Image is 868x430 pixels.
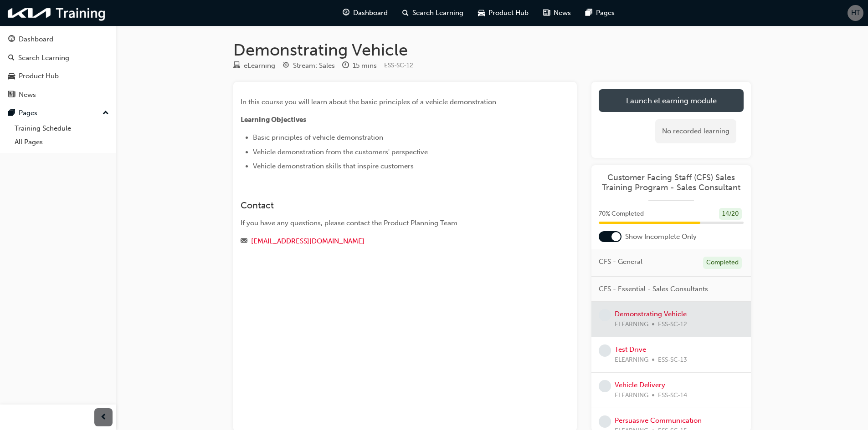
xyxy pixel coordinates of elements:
[233,40,751,60] h1: Demonstrating Vehicle
[282,60,335,71] div: Stream
[8,109,15,117] span: pages-icon
[18,53,69,63] div: Search Learning
[241,98,498,106] span: In this course you will learn about the basic principles of a vehicle demonstration.
[19,108,37,118] div: Pages
[578,4,622,22] a: pages-iconPages
[103,107,109,119] span: up-icon
[615,381,665,389] a: Vehicle Delivery
[19,34,53,45] div: Dashboard
[615,416,702,425] a: Persuasive Communication
[4,31,113,48] a: Dashboard
[599,380,611,392] span: learningRecordVerb_NONE-icon
[11,135,113,149] a: All Pages
[719,208,742,220] div: 14 / 20
[8,72,15,81] span: car-icon
[342,62,349,70] span: clock-icon
[282,62,289,70] span: target-icon
[847,5,863,21] button: HT
[241,200,537,211] h3: Contact
[233,60,275,71] div: Type
[353,8,388,18] span: Dashboard
[599,415,611,428] span: learningRecordVerb_NONE-icon
[615,345,646,354] a: Test Drive
[293,61,335,71] div: Stream: Sales
[599,284,708,294] span: CFS - Essential - Sales Consultants
[599,209,644,219] span: 70 % Completed
[615,390,648,401] span: ELEARNING
[4,105,113,121] button: Pages
[658,355,687,365] span: ESS-SC-13
[241,238,247,246] span: email-icon
[478,7,485,19] span: car-icon
[19,71,59,81] div: Product Hub
[11,121,113,136] a: Training Schedule
[586,7,592,19] span: pages-icon
[253,133,383,142] span: Basic principles of vehicle demonstration
[536,4,578,22] a: news-iconNews
[8,35,15,44] span: guage-icon
[19,90,36,100] div: News
[8,91,15,99] span: news-icon
[241,218,537,228] div: If you have any questions, please contact the Product Planning Team.
[599,89,744,112] a: Launch eLearning module
[4,50,113,66] a: Search Learning
[8,54,15,62] span: search-icon
[5,4,109,22] img: kia-training
[599,172,744,193] a: Customer Facing Staff (CFS) Sales Training Program - Sales Consultant
[251,237,365,245] a: [EMAIL_ADDRESS][DOMAIN_NAME]
[658,390,687,401] span: ESS-SC-14
[343,7,349,19] span: guage-icon
[625,232,697,242] span: Show Incomplete Only
[100,412,107,423] span: prev-icon
[4,29,113,105] button: DashboardSearch LearningProduct HubNews
[233,62,240,70] span: learningResourceType_ELEARNING-icon
[241,236,537,247] div: Email
[4,68,113,85] a: Product Hub
[599,309,611,321] span: learningRecordVerb_NONE-icon
[384,61,413,69] span: Learning resource code
[253,148,428,156] span: Vehicle demonstration from the customers' perspective
[543,7,550,19] span: news-icon
[412,8,463,18] span: Search Learning
[335,4,395,22] a: guage-iconDashboard
[554,8,571,18] span: News
[353,61,377,71] div: 15 mins
[655,119,736,143] div: No recorded learning
[596,8,615,18] span: Pages
[395,4,471,22] a: search-iconSearch Learning
[599,344,611,357] span: learningRecordVerb_NONE-icon
[599,257,642,267] span: CFS - General
[471,4,536,22] a: car-iconProduct Hub
[342,60,377,71] div: Duration
[253,162,414,170] span: Vehicle demonstration skills that inspire customers
[488,8,529,18] span: Product Hub
[244,61,275,71] div: eLearning
[4,86,113,103] a: News
[241,116,306,124] span: Learning Objectives
[615,355,648,365] span: ELEARNING
[703,257,742,269] div: Completed
[402,7,409,19] span: search-icon
[851,8,860,18] span: HT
